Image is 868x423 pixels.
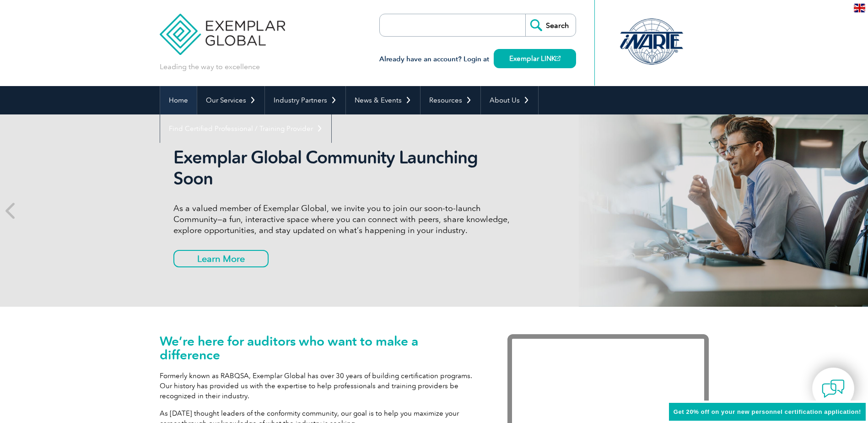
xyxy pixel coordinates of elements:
[854,4,865,12] img: en
[173,250,269,267] a: Learn More
[346,86,420,114] a: News & Events
[555,56,561,61] img: open_square.png
[525,14,576,36] input: Search
[173,147,517,189] h2: Exemplar Global Community Launching Soon
[674,408,861,415] span: Get 20% off on your new personnel certification application!
[822,377,845,400] img: contact-chat.png
[160,371,480,401] p: Formerly known as RABQSA, Exemplar Global has over 30 years of building certification programs. O...
[494,49,576,68] a: Exemplar LINK
[421,86,480,114] a: Resources
[160,334,480,362] h1: We’re here for auditors who want to make a difference
[173,203,517,236] p: As a valued member of Exemplar Global, we invite you to join our soon-to-launch Community—a fun, ...
[160,114,331,143] a: Find Certified Professional / Training Provider
[197,86,264,114] a: Our Services
[265,86,345,114] a: Industry Partners
[160,86,197,114] a: Home
[379,54,576,65] h3: Already have an account? Login at
[160,62,260,72] p: Leading the way to excellence
[481,86,538,114] a: About Us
